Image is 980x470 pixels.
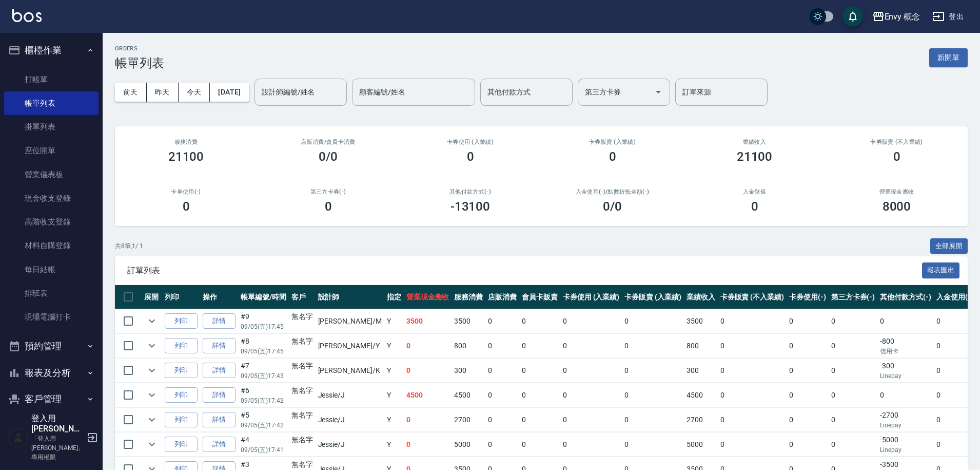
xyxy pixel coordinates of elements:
[115,45,164,52] h2: ORDERS
[316,383,384,407] td: Jessie /J
[12,9,42,22] img: Logo
[404,285,452,309] th: 營業現金應收
[165,412,198,428] button: 列印
[838,189,955,195] h2: 營業現金應收
[404,433,452,457] td: 0
[452,285,485,309] th: 服務消費
[384,408,404,432] td: Y
[238,334,289,358] td: #8
[485,433,519,457] td: 0
[316,408,384,432] td: Jessie /J
[127,139,245,145] h3: 服務消費
[684,334,718,358] td: 800
[384,309,404,333] td: Y
[622,433,684,457] td: 0
[560,359,622,383] td: 0
[885,10,920,23] div: Envy 概念
[787,433,829,457] td: 0
[930,238,968,254] button: 全部展開
[165,313,198,329] button: 列印
[162,285,200,309] th: 列印
[696,139,813,145] h2: 業績收入
[877,408,934,432] td: -2700
[404,383,452,407] td: 4500
[934,408,976,432] td: 0
[168,149,204,164] h3: 21100
[829,408,878,432] td: 0
[115,56,164,70] h3: 帳單列表
[316,334,384,358] td: [PERSON_NAME] /Y
[560,383,622,407] td: 0
[4,360,99,386] button: 報表及分析
[684,285,718,309] th: 業績收入
[316,359,384,383] td: [PERSON_NAME] /K
[934,334,976,358] td: 0
[127,189,245,195] h2: 卡券使用(-)
[241,347,286,356] p: 09/05 (五) 17:45
[384,285,404,309] th: 指定
[144,338,160,353] button: expand row
[684,433,718,457] td: 5000
[325,199,332,214] h3: 0
[452,309,485,333] td: 3500
[115,241,143,251] p: 共 8 筆, 1 / 1
[622,408,684,432] td: 0
[684,309,718,333] td: 3500
[319,149,338,164] h3: 0/0
[411,189,529,195] h2: 其他付款方式(-)
[829,433,878,457] td: 0
[696,189,813,195] h2: 入金儲值
[519,309,560,333] td: 0
[384,433,404,457] td: Y
[622,285,684,309] th: 卡券販賣 (入業績)
[877,359,934,383] td: -300
[787,408,829,432] td: 0
[467,149,474,164] h3: 0
[718,334,787,358] td: 0
[934,309,976,333] td: 0
[787,309,829,333] td: 0
[560,433,622,457] td: 0
[4,139,99,162] a: 座位開單
[291,311,313,322] div: 無名字
[519,433,560,457] td: 0
[485,359,519,383] td: 0
[291,361,313,371] div: 無名字
[883,199,911,214] h3: 8000
[519,359,560,383] td: 0
[289,285,316,309] th: 客戶
[718,359,787,383] td: 0
[519,285,560,309] th: 會員卡販賣
[519,334,560,358] td: 0
[519,408,560,432] td: 0
[241,322,286,331] p: 09/05 (五) 17:45
[560,408,622,432] td: 0
[238,433,289,457] td: #4
[200,285,238,309] th: 操作
[316,433,384,457] td: Jessie /J
[934,433,976,457] td: 0
[4,163,99,186] a: 營業儀表板
[4,333,99,360] button: 預約管理
[718,433,787,457] td: 0
[144,437,160,452] button: expand row
[147,83,179,102] button: 昨天
[560,309,622,333] td: 0
[203,338,236,354] a: 詳情
[787,383,829,407] td: 0
[787,359,829,383] td: 0
[684,383,718,407] td: 4500
[384,359,404,383] td: Y
[519,383,560,407] td: 0
[4,386,99,412] button: 客戶管理
[291,336,313,347] div: 無名字
[4,115,99,139] a: 掛單列表
[4,258,99,281] a: 每日結帳
[452,408,485,432] td: 2700
[4,186,99,210] a: 現金收支登錄
[622,359,684,383] td: 0
[829,383,878,407] td: 0
[165,437,198,453] button: 列印
[4,210,99,234] a: 高階收支登錄
[829,359,878,383] td: 0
